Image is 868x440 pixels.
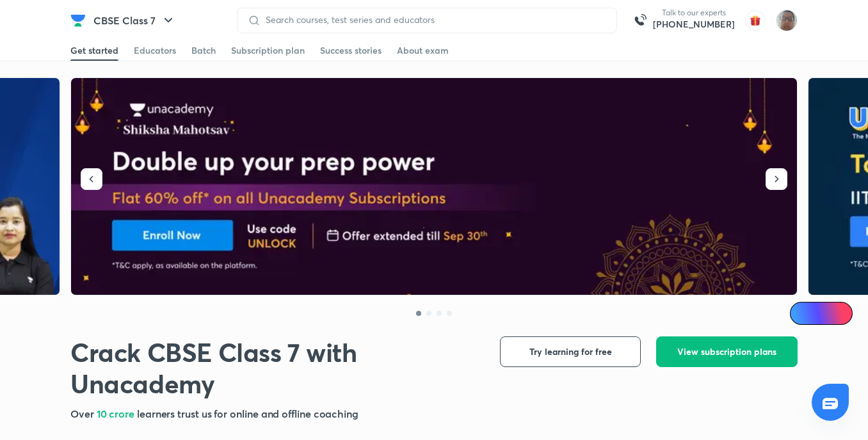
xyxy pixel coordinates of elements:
[745,10,766,31] img: avatar
[231,44,305,57] div: Subscription plan
[790,302,853,325] a: Ai Doubts
[191,44,216,57] div: Batch
[86,8,184,33] button: CBSE Class 7
[134,40,176,61] a: Educators
[70,44,118,57] div: Get started
[656,336,798,367] button: View subscription plans
[397,40,449,61] a: About exam
[500,336,641,367] button: Try learning for free
[70,13,86,28] img: Company Logo
[231,40,305,61] a: Subscription plan
[653,18,735,31] a: [PHONE_NUMBER]
[653,8,735,18] p: Talk to our experts
[191,40,216,61] a: Batch
[70,40,118,61] a: Get started
[70,407,97,420] span: Over
[97,407,137,420] span: 10 crore
[811,308,845,318] span: Ai Doubts
[137,407,358,420] span: learners trust us for online and offline coaching
[397,44,449,57] div: About exam
[627,8,653,33] img: call-us
[320,40,382,61] a: Success stories
[261,15,606,25] input: Search courses, test series and educators
[677,345,776,358] span: View subscription plans
[134,44,176,57] div: Educators
[320,44,382,57] div: Success stories
[798,308,808,318] img: Icon
[529,345,612,358] span: Try learning for free
[70,336,479,399] h1: Crack CBSE Class 7 with Unacademy
[776,10,798,31] img: Vinayak Mishra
